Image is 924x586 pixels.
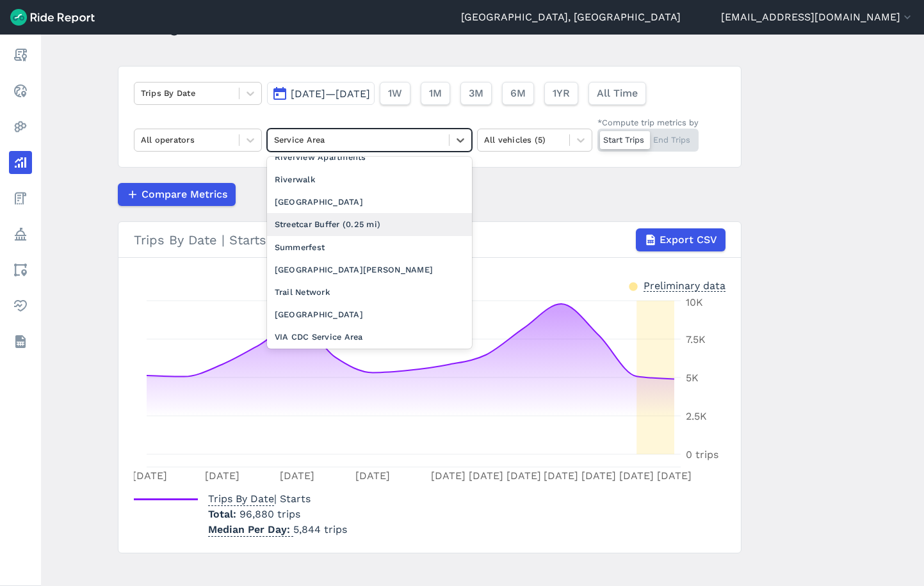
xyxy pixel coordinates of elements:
a: Report [9,44,32,67]
a: Fees [9,187,32,210]
tspan: 0 trips [686,448,718,461]
div: Streetcar Buffer (0.25 mi) [267,213,472,235]
span: Trips By Date [208,489,274,506]
span: Compare Metrics [142,187,227,202]
div: Summerfest [267,236,472,258]
tspan: [DATE] [204,470,239,482]
a: Realtime [9,79,32,102]
span: Median Per Day [208,519,293,537]
button: [EMAIL_ADDRESS][DOMAIN_NAME] [721,10,914,25]
p: 5,844 trips [208,522,347,537]
div: Riverwalk [267,168,472,191]
tspan: 10K [686,296,703,308]
button: 3M [460,82,492,105]
span: Total [208,508,239,520]
tspan: [DATE] [619,470,654,482]
div: Trips By Date | Starts [134,228,725,251]
span: 6M [510,86,526,101]
tspan: [DATE] [506,470,540,482]
img: Ride Report [10,9,95,26]
div: Trail Network [267,281,472,303]
tspan: 2.5K [686,410,707,422]
span: [DATE]—[DATE] [291,88,370,100]
tspan: [DATE] [544,470,578,482]
a: Areas [9,258,32,281]
tspan: [DATE] [133,470,167,482]
tspan: [DATE] [355,470,390,482]
span: | Starts [208,493,311,505]
button: 1YR [544,82,578,105]
div: Riverview Apartments [267,146,472,168]
span: All Time [597,86,638,101]
a: Policy [9,223,32,246]
tspan: [DATE] [468,470,503,482]
span: 1YR [553,86,570,101]
div: *Compute trip metrics by [597,116,699,129]
div: [GEOGRAPHIC_DATA] [267,303,472,326]
div: VIA CDC Service Area [267,326,472,348]
button: 6M [502,82,534,105]
a: Heatmaps [9,115,32,138]
div: [GEOGRAPHIC_DATA][PERSON_NAME] [267,258,472,281]
span: 96,880 trips [239,508,300,520]
button: [DATE]—[DATE] [267,82,375,105]
a: Datasets [9,330,32,353]
tspan: 5K [686,372,699,384]
span: Export CSV [660,232,717,248]
a: Analyze [9,151,32,174]
a: Health [9,294,32,317]
button: 1W [380,82,410,105]
button: Export CSV [636,228,725,251]
div: Milwaukee City Limits [267,349,472,371]
button: 1M [421,82,450,105]
div: [GEOGRAPHIC_DATA] [267,191,472,213]
tspan: 7.5K [686,333,706,345]
button: Compare Metrics [118,183,236,206]
tspan: [DATE] [280,470,314,482]
div: Preliminary data [644,278,725,292]
button: All Time [588,82,646,105]
tspan: [DATE] [657,470,692,482]
a: [GEOGRAPHIC_DATA], [GEOGRAPHIC_DATA] [461,10,681,25]
span: 3M [469,86,483,101]
tspan: [DATE] [581,470,616,482]
span: 1M [429,86,442,101]
tspan: [DATE] [430,470,465,482]
span: 1W [388,86,402,101]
